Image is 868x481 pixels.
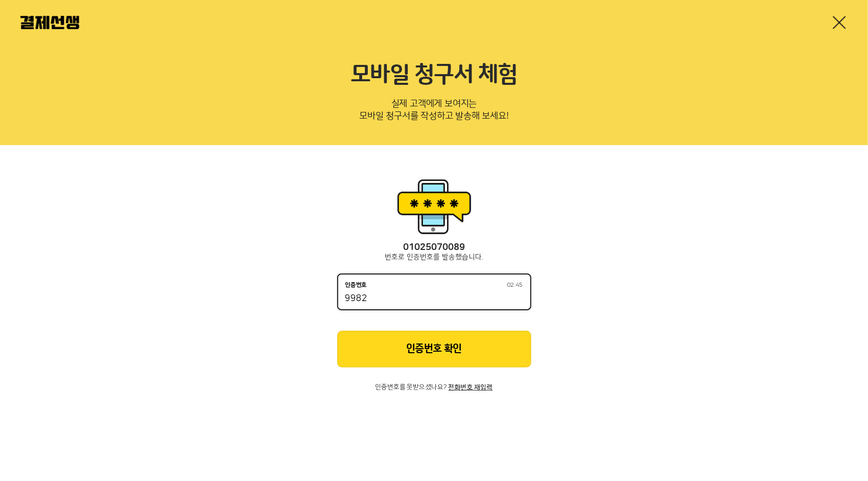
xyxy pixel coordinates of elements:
button: 전화번호 재입력 [449,384,493,391]
p: 실제 고객에게 보여지는 모바일 청구서를 작성하고 발송해 보세요! [20,95,848,129]
p: 인증번호를 못받으셨나요? [337,384,531,391]
h2: 모바일 청구서 체험 [20,61,848,89]
input: 인증번호02:45 [345,293,523,305]
img: 결제선생 [20,16,79,29]
button: 인증번호 확인 [337,331,531,368]
p: 인증번호 [345,282,367,289]
p: 번호로 인증번호를 발송했습니다. [337,253,531,261]
img: 휴대폰인증 이미지 [393,176,475,237]
span: 02:45 [507,282,523,288]
p: 01025070089 [337,242,531,253]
